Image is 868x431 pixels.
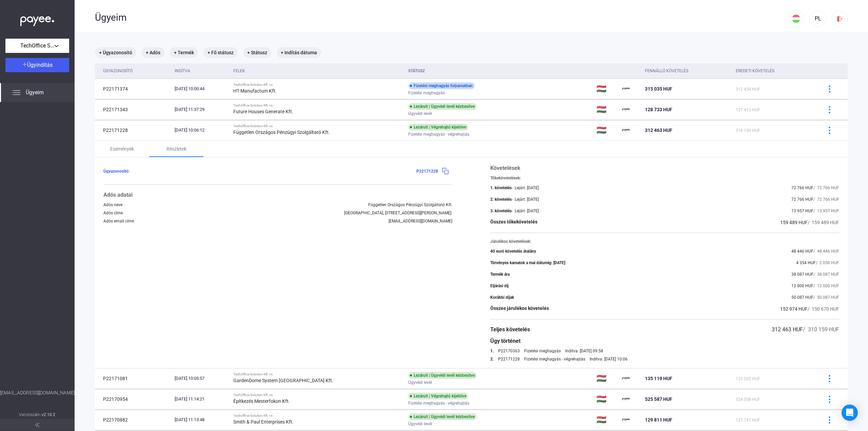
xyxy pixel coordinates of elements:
div: Lezárult | Végrehajtó kijelölve [408,124,468,131]
mat-chip: + Adós [142,47,164,58]
span: Fizetési meghagyás - végrehajtás [408,130,469,138]
div: Lezárult | Ügyvédi levél kézbesítve [408,103,477,110]
mat-chip: + Státusz [243,47,271,58]
span: / 150 670 HUF [808,306,839,312]
img: payee-logo [622,395,630,403]
div: TechOffice Solution Kft. vs [233,83,403,87]
div: Adós címe [103,211,123,215]
div: Követelések [490,164,839,172]
div: [DATE] 11:13:48 [175,416,228,423]
span: 525 587 HUF [645,396,672,402]
span: 159 489 HUF [780,220,808,225]
div: [EMAIL_ADDRESS][DOMAIN_NAME] [389,219,452,223]
div: Open Intercom Messenger [842,405,858,421]
mat-chip: + Indítás dátuma [277,47,321,58]
div: TechOffice Solution Kft. vs [233,103,403,107]
div: [DATE] 10:00:44 [175,85,228,92]
img: list.svg [12,89,20,97]
td: 🇭🇺 [594,120,619,140]
div: 2. [490,357,494,361]
span: 310 159 HUF [736,128,760,133]
img: copy-blue [442,168,449,175]
div: TechOffice Solution Kft. vs [233,414,403,418]
div: Ügyazonosító [103,67,133,75]
span: 315 035 HUF [645,86,672,92]
div: Fizetési meghagyás [524,349,561,353]
span: 312 463 HUF [645,128,672,133]
div: Ügy történet [490,337,839,345]
img: plus-white.svg [22,62,27,67]
div: Teljes követelés [490,326,530,334]
div: Járulékos követelések: [490,239,839,244]
div: 1. követelés [490,185,512,190]
td: P22170882 [95,410,172,430]
span: 127 413 HUF [736,107,760,112]
a: P22171228 [498,357,520,361]
div: Indítva [175,67,190,75]
div: Fizetési meghagyás - végrehajtás [524,357,585,361]
img: payee-logo [622,85,630,93]
div: [DATE] 10:06:12 [175,127,228,134]
div: 2. követelés [490,197,512,202]
span: 135 119 HUF [645,376,672,381]
span: Ügyvédi levél [408,110,432,118]
div: - Lejárt: [DATE] [512,185,539,190]
img: more-blue [826,416,833,424]
span: 38 087 HUF [791,272,813,277]
div: Törvényes kamatok a mai dátumig: [DATE] [490,260,565,265]
span: 128 733 HUF [645,107,672,112]
div: Adós adatai [103,191,452,199]
td: P22171228 [95,120,172,140]
img: payee-logo [622,374,630,383]
mat-chip: + Termék [170,47,198,58]
img: payee-logo [622,416,630,424]
div: 3. követelés [490,209,512,213]
button: PL [810,11,826,27]
div: Fennálló követelés [645,67,688,75]
img: more-blue [826,85,833,93]
strong: Független Országos Pénzügyi Szolgáltató Kft. [233,130,330,135]
div: Ügyeim [95,12,788,23]
button: Ügyindítás [5,58,69,72]
div: Adós email címe [103,219,134,223]
span: / 159 489 HUF [808,220,839,225]
div: Összes járulékos követelés [490,305,549,313]
span: / 13 957 HUF [813,209,839,213]
td: 🇭🇺 [594,389,619,409]
td: 🇭🇺 [594,368,619,389]
span: 152 974 HUF [780,306,808,312]
div: Indítva: [DATE] 10:06 [590,357,628,361]
span: 48 446 HUF [791,249,813,254]
div: 40 euró követelés átalány [490,249,536,254]
strong: Future Houses Generate Kft. [233,109,293,114]
span: 13 957 HUF [791,209,813,213]
span: 524 558 HUF [736,397,760,402]
div: Felek [233,67,245,75]
img: more-blue [826,375,833,382]
div: Ügyazonosító [103,67,169,75]
img: logout-red [836,15,843,22]
th: Státusz [406,63,594,79]
td: P22171081 [95,368,172,389]
span: 133 555 HUF [736,376,760,381]
span: P22171228 [416,169,438,174]
span: / 2 050 HUF [816,260,839,265]
span: / 50 087 HUF [813,295,839,300]
button: more-blue [822,123,836,137]
div: Eljárási díj [490,283,509,288]
button: more-blue [822,413,836,427]
div: - Lejárt: [DATE] [512,197,539,202]
span: 72 766 HUF [791,197,813,202]
strong: GardenDome System [GEOGRAPHIC_DATA] Kft. [233,378,333,383]
span: / 38 087 HUF [813,272,839,277]
strong: HT Manufactum Kft. [233,88,277,94]
span: 312 454 HUF [736,87,760,92]
div: Tőkekövetelések: [490,176,839,180]
div: [DATE] 10:05:57 [175,375,228,382]
span: 4 354 HUF [796,260,816,265]
div: Felek [233,67,403,75]
img: payee-logo [622,105,630,114]
strong: Smith & Paul Enterprises Kft. [233,419,294,425]
button: more-blue [822,82,836,96]
span: Fizetési meghagyás - végrehajtás [408,399,469,407]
